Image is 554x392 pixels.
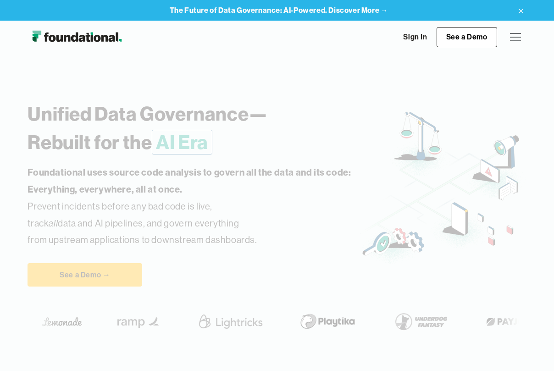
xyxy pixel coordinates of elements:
p: Prevent incidents before any bad code is live, track data and AI pipelines, and govern everything... [28,164,360,248]
span: AI Era [152,130,212,155]
img: Ramp [109,309,164,334]
img: Lemonade [40,315,80,329]
img: Payjoy [479,315,533,329]
strong: Foundational uses source code analysis to govern all the data and its code: Everything, everywher... [28,166,351,195]
a: The Future of Data Governance: AI-Powered. Discover More → [170,6,388,15]
img: Playtika [293,309,358,334]
img: Underdog Fantasy [388,309,450,334]
h1: Unified Data Governance— Rebuilt for the [28,99,360,157]
em: all [49,217,58,229]
a: See a Demo [437,27,497,47]
div: menu [504,26,526,48]
iframe: Chat Widget [508,348,554,392]
a: See a Demo → [28,263,142,287]
a: home [28,28,126,46]
a: Sign In [394,28,436,47]
img: Foundational Logo [28,28,126,46]
img: Lightricks [194,309,263,334]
